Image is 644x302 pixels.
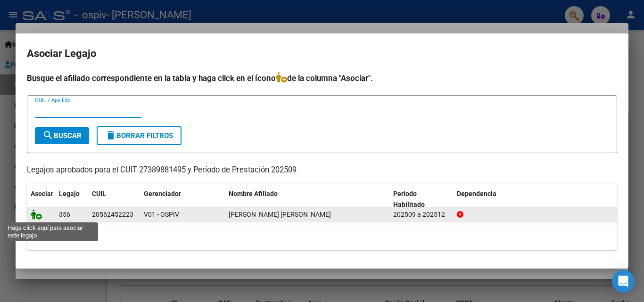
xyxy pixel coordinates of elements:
[35,127,89,144] button: Buscar
[27,184,55,215] datatable-header-cell: Asociar
[393,190,425,208] span: Periodo Habilitado
[105,131,173,140] span: Borrar Filtros
[27,226,617,250] div: 1 registros
[55,184,88,215] datatable-header-cell: Legajo
[59,190,80,197] span: Legajo
[97,126,182,145] button: Borrar Filtros
[27,72,617,84] h4: Busque el afiliado correspondiente en la tabla y haga click en el ícono de la columna "Asociar".
[27,45,617,63] h2: Asociar Legajo
[229,211,331,218] span: SCALA IMBARRATA GIOVANNI LORENZO
[92,209,133,220] div: 20562452223
[140,184,225,215] datatable-header-cell: Gerenciador
[144,211,179,218] span: V01 - OSPIV
[88,184,140,215] datatable-header-cell: CUIL
[225,184,389,215] datatable-header-cell: Nombre Afiliado
[612,270,635,293] div: Open Intercom Messenger
[144,190,181,197] span: Gerenciador
[42,131,82,140] span: Buscar
[42,130,54,141] mat-icon: search
[229,190,278,197] span: Nombre Afiliado
[389,184,453,215] datatable-header-cell: Periodo Habilitado
[92,190,106,197] span: CUIL
[393,209,449,220] div: 202509 a 202512
[31,190,53,197] span: Asociar
[457,190,496,197] span: Dependencia
[59,211,70,218] span: 356
[453,184,618,215] datatable-header-cell: Dependencia
[27,164,617,176] p: Legajos aprobados para el CUIT 27389881495 y Período de Prestación 202509
[105,130,116,141] mat-icon: delete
